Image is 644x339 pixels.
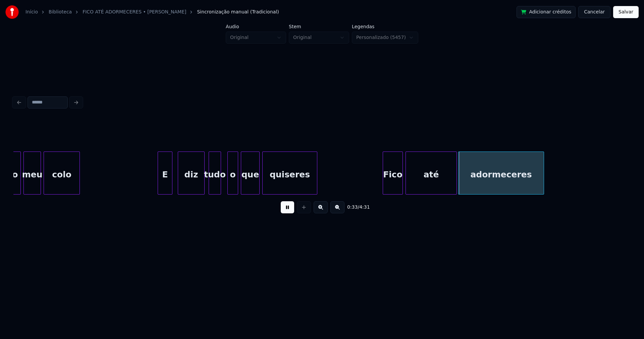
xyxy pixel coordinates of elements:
label: Stem [289,24,349,29]
button: Adicionar créditos [517,6,576,18]
span: Sincronização manual (Tradicional) [197,9,279,15]
button: Salvar [613,6,639,18]
span: 4:31 [359,204,370,211]
button: Cancelar [578,6,610,18]
img: youka [5,5,19,19]
div: / [347,204,363,211]
a: FICO ATÉ ADORMECERES • [PERSON_NAME] [83,9,186,15]
a: Biblioteca [49,9,72,15]
a: Início [25,9,38,15]
label: Áudio [226,24,286,29]
nav: breadcrumb [25,9,279,15]
span: 0:33 [347,204,358,211]
label: Legendas [352,24,418,29]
